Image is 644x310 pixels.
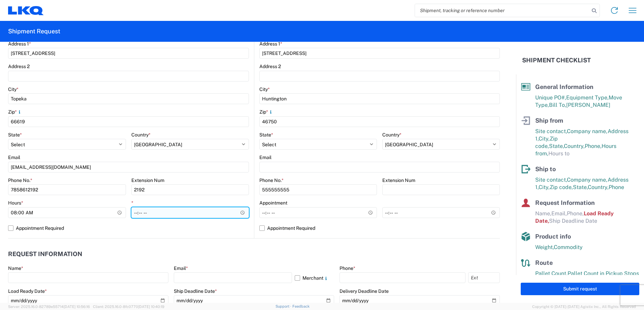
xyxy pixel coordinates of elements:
span: [DATE] 10:40:19 [138,305,164,309]
span: Hours to [548,150,570,157]
span: Company name, [567,177,608,183]
label: Merchant [295,272,334,283]
span: General Information [535,83,593,90]
label: Hours [8,200,23,206]
span: Client: 2025.16.0-8fc0770 [93,305,164,309]
span: Unique PO#, [535,94,566,101]
label: Phone No. [8,177,32,183]
label: Ship Deadline Date [174,288,217,294]
span: Product info [535,233,571,240]
span: Site contact, [535,177,567,183]
input: Shipment, tracking or reference number [415,4,589,17]
label: Appointment Required [8,223,249,234]
span: City, [539,184,550,190]
h2: Request Information [8,251,82,257]
span: [DATE] 10:56:16 [64,305,90,309]
label: State [8,132,22,138]
label: Name [8,265,23,271]
button: Submit request [521,283,639,295]
a: Feedback [292,304,310,308]
label: Appointment Required [259,223,500,234]
label: Extension Num [382,177,415,183]
label: Zip [259,109,273,115]
span: Country, [564,143,585,149]
span: Ship to [535,165,556,173]
label: Zip [8,109,22,115]
span: City, [539,135,550,142]
span: Country, [588,184,609,190]
span: Equipment Type, [566,94,609,101]
span: Route [535,259,553,266]
span: Server: 2025.16.0-82789e55714 [8,305,90,309]
label: Country [131,132,151,138]
span: Name, [535,210,551,217]
span: Ship Deadline Date [549,218,597,224]
span: State, [549,143,564,149]
input: Ext [468,272,500,283]
label: Address 2 [259,63,281,69]
label: City [259,86,270,92]
label: Address 1 [259,41,282,47]
label: City [8,86,19,92]
span: Commodity [554,244,583,250]
span: Phone [609,184,624,190]
label: Email [8,154,20,160]
label: Extension Num [131,177,164,183]
span: Site contact, [535,128,567,134]
label: Phone [340,265,355,271]
span: Request Information [535,199,595,206]
label: Address 1 [8,41,31,47]
label: Delivery Deadline Date [340,288,389,294]
label: Phone No. [259,177,284,183]
label: Country [382,132,401,138]
span: Phone, [567,210,584,217]
span: Ship from [535,117,563,124]
label: Load Ready Date [8,288,47,294]
label: State [259,132,273,138]
span: State, [573,184,588,190]
span: Zip code, [550,184,573,190]
h2: Shipment Checklist [522,56,591,64]
label: Appointment [259,200,287,206]
span: Copyright © [DATE]-[DATE] Agistix Inc., All Rights Reserved [532,304,636,310]
span: Email, [551,210,567,217]
span: Bill To, [549,102,566,108]
span: Weight, [535,244,554,250]
a: Support [276,304,292,308]
h2: Shipment Request [8,27,60,35]
span: [PERSON_NAME] [566,102,610,108]
span: Phone, [585,143,602,149]
label: Address 2 [8,63,30,69]
span: Company name, [567,128,608,134]
span: Pallet Count in Pickup Stops equals Pallet Count in delivery stops [535,270,639,284]
label: Email [174,265,188,271]
span: Pallet Count, [535,270,568,277]
label: Email [259,154,271,160]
